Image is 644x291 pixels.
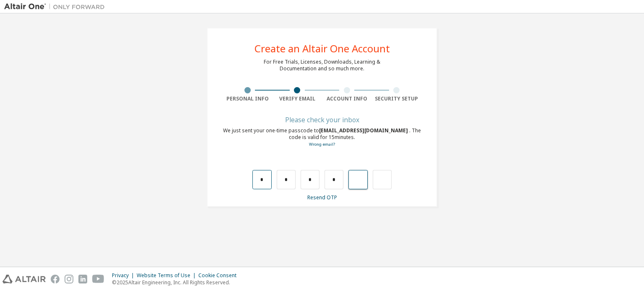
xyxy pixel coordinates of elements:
[223,127,421,148] div: We just sent your one-time passcode to . The code is valid for 15 minutes.
[112,279,241,286] p: © 2025 Altair Engineering, Inc. All Rights Reserved.
[264,59,380,72] div: For Free Trials, Licenses, Downloads, Learning & Documentation and so much more.
[307,194,337,201] a: Resend OTP
[51,275,60,283] img: facebook.svg
[319,127,409,134] span: [EMAIL_ADDRESS][DOMAIN_NAME]
[372,95,422,102] div: Security Setup
[137,272,198,279] div: Website Terms of Use
[223,117,421,122] div: Please check your inbox
[65,275,73,283] img: instagram.svg
[4,3,109,11] img: Altair One
[78,275,87,283] img: linkedin.svg
[322,95,372,102] div: Account Info
[198,272,241,279] div: Cookie Consent
[3,275,46,283] img: altair_logo.svg
[92,275,104,283] img: youtube.svg
[254,44,390,54] div: Create an Altair One Account
[309,142,335,147] a: Go back to the registration form
[223,95,273,102] div: Personal Info
[112,272,137,279] div: Privacy
[273,95,322,102] div: Verify Email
